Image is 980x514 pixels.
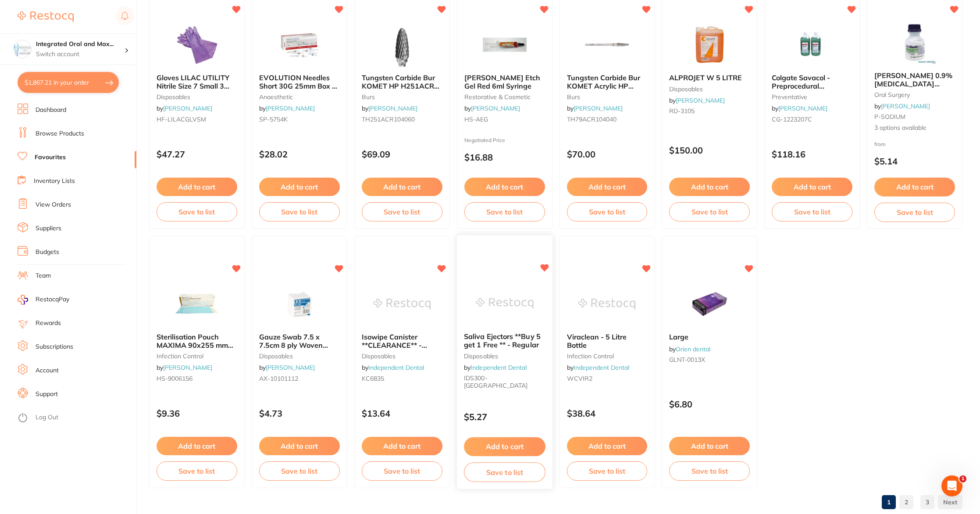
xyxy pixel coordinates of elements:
span: by [567,104,623,112]
img: EVOLUTION Needles Short 30G 25mm Box of 100 [271,23,328,67]
p: Switch account [36,50,125,59]
span: [PERSON_NAME] 0.9% [MEDICAL_DATA] Saline Bottles [874,71,952,96]
button: Save to list [259,461,340,481]
a: Restocq Logo [18,7,74,27]
button: Add to cart [567,178,648,196]
span: by [157,104,212,112]
img: Isowipe Canister **CLEARANCE** - Single Canister [374,282,431,326]
b: Baxter 0.9% Sodium Chloride Saline Bottles [874,71,955,88]
button: Add to cart [772,178,852,196]
b: Gloves LILAC UTILITY Nitrile Size 7 Small 3 pairs [157,74,237,90]
img: Large [681,282,738,326]
small: disposables [669,86,750,93]
b: EVOLUTION Needles Short 30G 25mm Box of 100 [259,74,340,90]
a: Independent Dental [470,364,527,371]
a: Favourites [35,153,66,162]
button: Add to cart [157,437,237,455]
span: by [362,364,424,371]
img: Integrated Oral and Maxillofacial Surgery [14,40,31,58]
b: ALPROJET W 5 LITRE [669,74,750,82]
p: $5.14 [874,156,955,166]
a: Account [36,366,59,375]
img: Viraclean - 5 Litre Bottle [578,282,635,326]
p: $47.27 [157,149,237,159]
a: Team [36,271,51,280]
button: Add to cart [464,437,545,456]
a: View Orders [36,200,71,209]
small: infection control [157,353,237,360]
small: disposables [157,93,237,100]
button: Add to cart [362,437,442,455]
p: $118.16 [772,149,852,159]
small: disposables [259,353,340,360]
button: Add to cart [464,178,545,196]
a: [PERSON_NAME] [574,104,623,112]
b: Viraclean - 5 Litre Bottle [567,333,648,349]
a: 3 [920,493,934,511]
span: 3 options available [874,124,955,132]
span: by [772,104,827,112]
a: [PERSON_NAME] [266,364,315,371]
span: RD-3105 [669,107,695,115]
img: Tungsten Carbide Bur KOMET Acrylic HP #H79ACR-040 x 1 [578,23,635,67]
span: KC6835 [362,375,384,382]
button: Add to cart [874,178,955,196]
b: HALAS Etch Gel Red 6ml Syringe [464,74,545,90]
small: disposables [362,353,442,360]
p: $69.09 [362,149,442,159]
a: Budgets [36,248,59,257]
button: Add to cart [567,437,648,455]
span: Gloves LILAC UTILITY Nitrile Size 7 Small 3 pairs [157,73,229,98]
p: $70.00 [567,149,648,159]
b: Tungsten Carbide Bur KOMET HP H251ACR for Denture Acrylicx1 [362,74,442,90]
button: Save to list [874,203,955,222]
span: by [259,104,315,112]
a: [PERSON_NAME] [163,364,212,371]
span: WCVIR2 [567,375,592,382]
button: Save to list [464,462,545,482]
button: Add to cart [669,437,750,455]
span: CG-1223207C [772,115,812,123]
a: [PERSON_NAME] [266,104,315,112]
span: by [669,345,710,353]
span: Large [669,332,688,341]
a: Browse Products [36,129,84,138]
span: TH251ACR104060 [362,115,415,123]
img: HALAS Etch Gel Red 6ml Syringe [476,23,533,67]
a: [PERSON_NAME] [368,104,417,112]
b: Colgate Savacol - Preprocedural Chlorhexidine Antiseptic Mouth & Throat Rinse - 3L, 2-Pack [772,74,852,90]
span: by [259,364,315,371]
span: by [874,102,930,110]
span: 1 [959,475,966,482]
span: by [362,104,417,112]
a: 1 [882,493,896,511]
small: burs [362,93,442,100]
p: $28.02 [259,149,340,159]
small: restorative & cosmetic [464,93,545,100]
img: Sterilisation Pouch MAXIMA 90x255 mm (3.5x10") Box of 200 [168,282,225,326]
a: Independent Dental [368,364,424,371]
p: $13.64 [362,408,442,418]
span: [PERSON_NAME] Etch Gel Red 6ml Syringe [464,73,540,90]
button: Save to list [259,202,340,221]
span: by [669,96,725,104]
small: burs [567,93,648,100]
a: Dashboard [36,106,66,114]
p: $4.73 [259,408,340,418]
a: [PERSON_NAME] [676,96,725,104]
p: $38.64 [567,408,648,418]
button: Save to list [669,461,750,481]
button: Save to list [362,461,442,481]
span: AX-10101112 [259,375,298,382]
small: Negotiated Price [464,137,545,143]
h4: Integrated Oral and Maxillofacial Surgery [36,40,125,49]
small: preventative [772,93,852,100]
a: Log Out [36,413,58,422]
button: Add to cart [362,178,442,196]
p: $9.36 [157,408,237,418]
button: Save to list [362,202,442,221]
button: Save to list [669,202,750,221]
img: ALPROJET W 5 LITRE [681,23,738,67]
img: Gauze Swab 7.5 x 7.5cm 8 ply Woven Pack of 100 [271,282,328,326]
img: Gloves LILAC UTILITY Nitrile Size 7 Small 3 pairs [168,23,225,67]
